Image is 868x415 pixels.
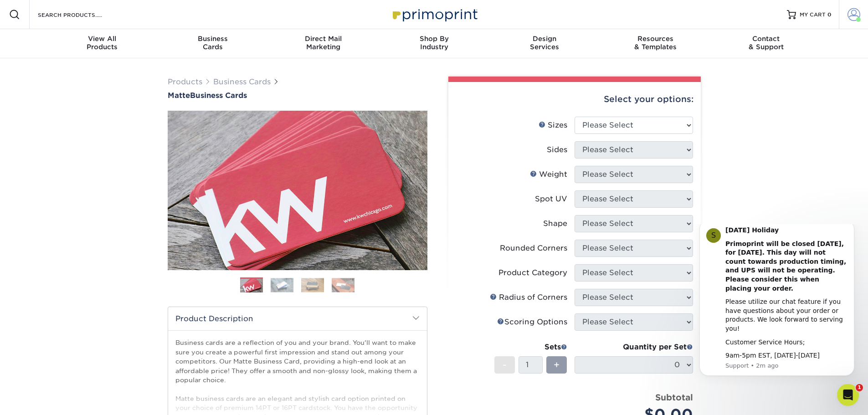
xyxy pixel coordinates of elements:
[530,169,567,180] div: Weight
[240,274,263,297] img: Business Cards 01
[157,35,268,51] div: Cards
[168,91,427,100] h1: Business Cards
[2,387,77,412] iframe: Google Customer Reviews
[40,127,162,136] div: 9am-5pm EST, [DATE]-[DATE]
[168,91,190,100] span: Matte
[503,358,507,372] span: -
[489,35,600,43] span: Design
[40,138,162,146] p: Message from Support, sent 2m ago
[827,11,832,18] span: 0
[21,4,35,19] div: Profile image for Support
[600,29,711,58] a: Resources& Templates
[490,292,567,303] div: Radius of Corners
[47,35,158,51] div: Products
[535,194,567,205] div: Spot UV
[389,5,480,24] img: Primoprint
[456,82,693,117] div: Select your options:
[379,35,489,51] div: Industry
[168,307,427,330] h2: Product Description
[547,144,567,155] div: Sides
[494,342,567,353] div: Sets
[711,35,822,51] div: & Support
[40,2,162,136] div: Message content
[47,35,158,43] span: View All
[157,29,268,58] a: BusinessCards
[37,9,126,20] input: SEARCH PRODUCTS.....
[800,11,826,19] span: MY CART
[332,278,354,292] img: Business Cards 04
[686,224,868,390] iframe: Intercom notifications message
[489,29,600,58] a: DesignServices
[497,317,567,328] div: Scoring Options
[856,384,863,391] span: 1
[268,29,379,58] a: Direct MailMarketing
[301,278,324,292] img: Business Cards 03
[379,35,489,43] span: Shop By
[40,114,162,123] div: Customer Service Hours;
[600,35,711,43] span: Resources
[711,35,822,43] span: Contact
[168,61,427,320] img: Matte 01
[539,120,567,131] div: Sizes
[168,77,202,86] a: Products
[543,218,567,229] div: Shape
[500,243,567,254] div: Rounded Corners
[711,29,822,58] a: Contact& Support
[379,29,489,58] a: Shop ByIndustry
[213,77,271,86] a: Business Cards
[837,384,859,406] iframe: Intercom live chat
[168,91,427,100] a: MatteBusiness Cards
[268,35,379,43] span: Direct Mail
[271,278,293,292] img: Business Cards 02
[47,29,158,58] a: View AllProducts
[40,73,162,109] div: Please utilize our chat feature if you have questions about your order or products. We look forwa...
[575,342,693,353] div: Quantity per Set
[498,267,567,278] div: Product Category
[40,2,93,10] b: [DATE] Holiday
[40,16,160,68] b: Primoprint will be closed [DATE], for [DATE]. This day will not count towards production timing, ...
[268,35,379,51] div: Marketing
[489,35,600,51] div: Services
[554,358,560,372] span: +
[157,35,268,43] span: Business
[600,35,711,51] div: & Templates
[655,392,693,402] strong: Subtotal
